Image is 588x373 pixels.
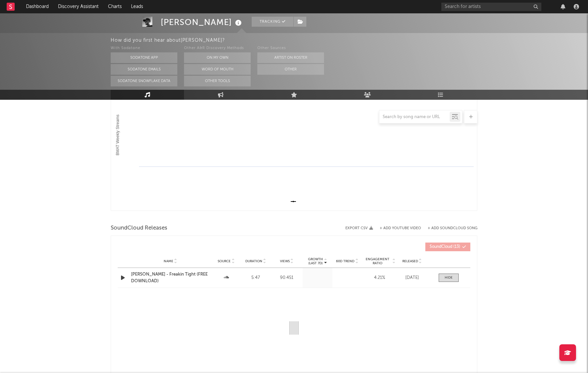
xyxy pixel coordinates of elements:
[184,76,251,86] button: Other Tools
[111,76,177,86] button: Sodatone Snowflake Data
[111,44,177,52] div: With Sodatone
[280,259,290,263] span: Views
[425,243,470,251] button: SoundCloud(13)
[399,275,425,281] div: [DATE]
[111,77,477,211] svg: BMAT Weekly Consumption
[161,17,243,28] div: [PERSON_NAME]
[218,259,231,263] span: Source
[243,275,269,281] div: 5:47
[421,227,477,230] button: + Add SoundCloud Song
[379,114,450,120] input: Search by song name or URL
[428,227,477,230] button: + Add SoundCloud Song
[245,259,262,263] span: Duration
[257,64,324,75] button: Other
[111,64,177,75] button: Sodatone Emails
[364,257,391,265] span: Engagement Ratio
[257,52,324,63] button: Artist on Roster
[164,259,173,263] span: Name
[345,226,373,230] button: Export CSV
[308,257,323,261] p: Growth
[111,36,588,44] div: How did you first hear about [PERSON_NAME] ?
[308,261,323,265] p: (Last 7d)
[272,275,301,281] div: 90.451
[364,275,395,281] div: 4.21 %
[184,64,251,75] button: Word Of Mouth
[402,259,418,263] span: Released
[111,224,167,232] span: SoundCloud Releases
[131,271,210,284] a: [PERSON_NAME] - Freakin Tight (FREE DOWNLOAD)
[257,44,324,52] div: Other Sources
[336,259,354,263] span: 60D Trend
[184,52,251,63] button: On My Own
[430,245,460,249] span: ( 13 )
[373,227,421,230] div: + Add YouTube Video
[111,52,177,63] button: Sodatone App
[441,3,541,11] input: Search for artists
[115,114,120,155] text: BMAT Weekly Streams
[184,44,251,52] div: Other A&R Discovery Methods
[430,245,452,249] span: SoundCloud
[380,227,421,230] button: + Add YouTube Video
[252,17,293,27] button: Tracking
